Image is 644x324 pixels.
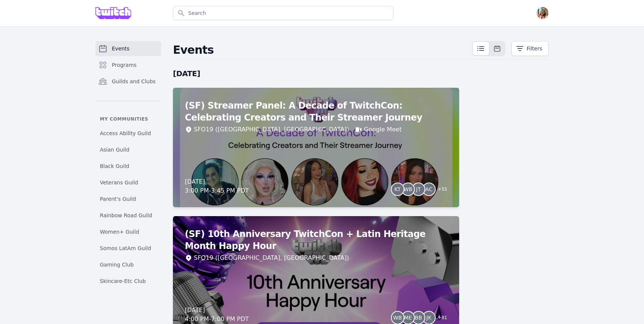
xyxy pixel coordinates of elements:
[194,125,349,134] div: SFO19 ([GEOGRAPHIC_DATA], [GEOGRAPHIC_DATA])
[95,209,161,222] a: Rainbow Road Guild
[426,315,431,320] span: JK
[185,306,249,324] div: [DATE] 4:00 PM - 7:00 PM PDT
[95,116,161,122] p: My communities
[433,313,447,324] span: + 81
[416,187,421,192] span: JT
[95,41,161,283] nav: Sidebar
[185,228,447,252] h2: (SF) 10th Anniversary TwitchCon + Latin Heritage Month Happy Hour
[173,68,459,79] h2: [DATE]
[173,6,394,20] input: Search
[415,315,422,320] span: BB
[185,100,447,124] h2: (SF) Streamer Panel: A Decade of TwitchCon: Celebrating Creators and Their Streamer Journey
[112,78,156,85] span: Guilds and Clubs
[95,176,161,189] a: Veterans Guild
[95,159,161,173] a: Black Guild
[173,43,472,57] h2: Events
[100,277,146,285] span: Skincare-Etc Club
[394,187,401,192] span: KT
[100,244,151,252] span: Somos LatAm Guild
[112,61,136,69] span: Programs
[95,258,161,271] a: Gaming Club
[100,261,134,268] span: Gaming Club
[95,143,161,156] a: Asian Guild
[100,162,129,170] span: Black Guild
[364,125,401,134] a: Google Meet
[95,41,161,56] a: Events
[95,274,161,288] a: Skincare-Etc Club
[393,315,402,320] span: WB
[404,187,412,192] span: WB
[95,7,131,19] img: Grove
[95,225,161,239] a: Women+ Guild
[100,212,152,219] span: Rainbow Road Guild
[433,185,447,195] span: + 55
[100,195,136,203] span: Parent's Guild
[95,127,161,140] a: Access Ability Guild
[425,187,432,192] span: AC
[95,57,161,72] a: Programs
[100,179,138,186] span: Veterans Guild
[95,192,161,206] a: Parent's Guild
[95,74,161,89] a: Guilds and Clubs
[100,146,129,153] span: Asian Guild
[194,253,349,262] div: SFO19 ([GEOGRAPHIC_DATA], [GEOGRAPHIC_DATA])
[112,45,129,52] span: Events
[173,88,459,207] a: (SF) Streamer Panel: A Decade of TwitchCon: Celebrating Creators and Their Streamer JourneySFO19 ...
[511,41,549,56] button: Filters
[404,315,412,320] span: ME
[95,242,161,255] a: Somos LatAm Guild
[100,130,151,137] span: Access Ability Guild
[100,228,139,236] span: Women+ Guild
[185,177,249,195] div: [DATE] 3:00 PM - 3:45 PM PDT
